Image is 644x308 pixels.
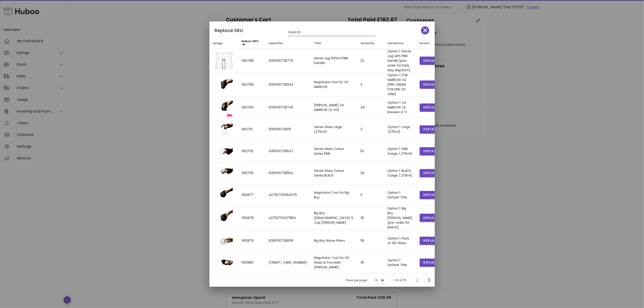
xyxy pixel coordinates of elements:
[420,214,442,222] button: Replace
[311,97,357,119] td: [PERSON_NAME] V4 NARROW (4-in1)
[384,184,416,206] td: Option 1: Default Title
[423,105,439,110] span: Replace
[269,41,283,45] span: Identifier
[265,49,311,73] td: 5065010728776
[213,41,223,45] span: Image
[357,162,384,184] td: 29
[265,184,311,206] td: 42792700084376
[420,125,442,133] button: Replace
[265,206,311,230] td: 42792701427864
[425,276,433,284] button: Next page
[242,39,259,43] span: Huboo SKU
[384,49,416,73] td: Option 1: Sense Jug with PINK handle [pre-order for Early May dispatch]
[420,237,442,245] button: Replace
[357,38,384,49] th: Quantity
[311,230,357,252] td: Big Boy Wave Filters
[311,49,357,73] td: Sense Jug 900ml PINK handle
[420,147,442,155] button: Replace
[238,184,265,206] td: 992877
[238,230,265,252] td: 992879
[394,278,406,282] div: 1-10 of 75
[265,252,311,274] td: [CREDIT_CARD_NUMBER]
[423,260,439,265] span: Replace
[375,278,378,282] div: 10
[384,206,416,230] td: Option 1: Big Boy [PERSON_NAME] [pre-order for March]
[238,119,265,140] td: 992791
[384,162,416,184] td: Option 1: BLACK (Large / 275ml)
[265,230,311,252] td: 5065010728608
[357,119,384,140] td: 3
[384,230,416,252] td: Option 1: Pack of 100 filters
[384,119,416,140] td: Option 1: Large (275ml)
[238,97,265,119] td: 992790
[420,80,442,89] button: Replace
[357,49,384,73] td: 22
[311,252,357,274] td: Negotiator Tool for V3, Glass & Porcelain [PERSON_NAME]
[357,97,384,119] td: 49
[423,216,439,220] span: Replace
[420,103,442,112] button: Replace
[423,238,439,243] span: Replace
[357,73,384,97] td: 3
[357,140,384,162] td: 53
[238,140,265,162] td: 992792
[423,127,439,132] span: Replace
[265,119,311,140] td: 5065010728011
[388,41,404,45] span: Variations
[238,252,265,274] td: 992880
[420,259,442,267] button: Replace
[311,119,357,140] td: Sense Glass Large (275ml)
[375,277,385,284] div: 10Rows per page:
[384,97,416,119] td: Option 1: V4 NARROW (4 brewers in 1)
[357,230,384,252] td: 116
[423,193,439,197] span: Replace
[311,162,357,184] td: Sense Glass Colour Series BLACK
[423,149,439,154] span: Replace
[384,252,416,274] td: Option 1: Default Title
[238,162,265,184] td: 992793
[265,73,311,97] td: 5065010728943
[238,73,265,97] td: 992789
[209,38,238,49] th: Image
[311,184,357,206] td: Negotiator Tool for Big Boy
[314,41,321,45] span: Title
[384,140,416,162] td: Option 1: PINK (Large / 275ml)
[311,38,357,49] th: Title: Not sorted. Activate to sort ascending.
[420,191,442,199] button: Replace
[423,82,439,87] span: Replace
[265,38,311,49] th: Identifier: Not sorted. Activate to sort ascending.
[265,162,311,184] td: 5065010728554
[361,41,375,45] span: Quantity
[420,41,430,45] span: Action
[357,252,384,274] td: 35
[384,38,416,49] th: Variations
[416,38,446,49] th: Action
[357,206,384,230] td: 35
[265,140,311,162] td: 5065010728547
[357,184,384,206] td: 0
[423,58,439,63] span: Replace
[238,38,265,49] th: Huboo SKU: Sorted ascending. Activate to sort descending.
[420,169,442,177] button: Replace
[265,97,311,119] td: 5065010728745
[209,21,435,38] div: Replace SKU
[346,274,385,287] div: Rows per page:
[384,73,416,97] td: Option 1: FOR NARROW V4 [PRE-ORDER FOR END OF JUNE]
[420,57,442,65] button: Replace
[238,49,265,73] td: 992788
[311,140,357,162] td: Sense Glass Colour Series PINK
[311,206,357,230] td: Big Boy [DEMOGRAPHIC_DATA]-5 Cup [PERSON_NAME]
[311,73,357,97] td: Negotiator tool for V4 NARROW
[238,206,265,230] td: 992878
[423,171,439,175] span: Replace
